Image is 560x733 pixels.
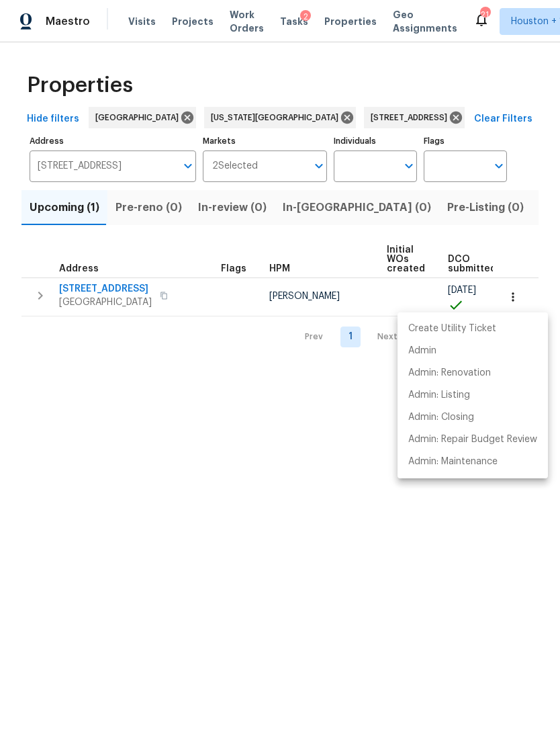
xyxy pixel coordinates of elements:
p: Admin: Repair Budget Review [408,433,537,447]
p: Admin [408,344,436,358]
p: Admin: Closing [408,411,474,425]
p: Admin: Listing [408,388,470,402]
p: Admin: Renovation [408,366,491,380]
p: Create Utility Ticket [408,322,496,336]
p: Admin: Maintenance [408,455,498,469]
